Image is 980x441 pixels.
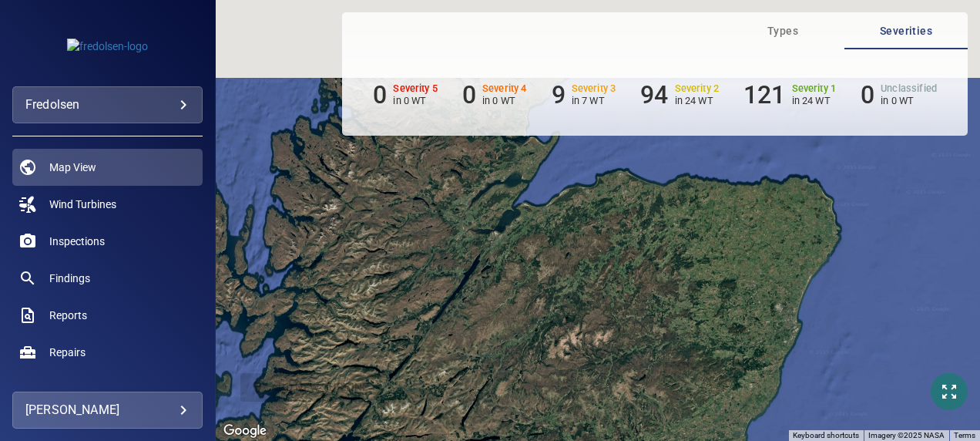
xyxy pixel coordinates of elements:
[220,421,270,441] img: Google
[792,95,837,106] p: in 24 WT
[482,95,527,106] p: in 0 WT
[220,421,270,441] a: Open this area in Google Maps (opens a new window)
[12,223,203,260] a: inspections noActive
[12,297,203,334] a: reports noActive
[12,186,203,223] a: windturbines noActive
[743,80,836,109] li: Severity 1
[25,93,190,117] div: fredolsen
[881,83,937,94] h6: Unclassified
[373,80,387,109] h6: 0
[373,80,438,109] li: Severity 5
[12,260,203,297] a: findings noActive
[954,431,975,439] a: Terms (opens in new tab)
[881,95,937,106] p: in 0 WT
[793,430,859,441] button: Keyboard shortcuts
[49,234,105,249] span: Inspections
[462,80,527,109] li: Severity 4
[462,80,476,109] h6: 0
[25,398,190,422] div: [PERSON_NAME]
[393,83,438,94] h6: Severity 5
[12,334,203,371] a: repairs noActive
[49,160,96,175] span: Map View
[730,22,835,41] span: Types
[854,22,958,41] span: Severities
[572,83,616,94] h6: Severity 3
[49,308,87,323] span: Reports
[49,271,90,286] span: Findings
[861,80,874,109] h6: 0
[393,95,438,106] p: in 0 WT
[67,39,148,54] img: fredolsen-logo
[640,80,668,109] h6: 94
[49,197,116,212] span: Wind Turbines
[12,86,203,123] div: fredolsen
[12,149,203,186] a: map active
[868,431,945,439] span: Imagery ©2025 NASA
[675,95,720,106] p: in 24 WT
[792,83,837,94] h6: Severity 1
[49,345,86,360] span: Repairs
[861,80,937,109] li: Severity Unclassified
[572,95,616,106] p: in 7 WT
[552,80,616,109] li: Severity 3
[743,80,785,109] h6: 121
[675,83,720,94] h6: Severity 2
[482,83,527,94] h6: Severity 4
[552,80,566,109] h6: 9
